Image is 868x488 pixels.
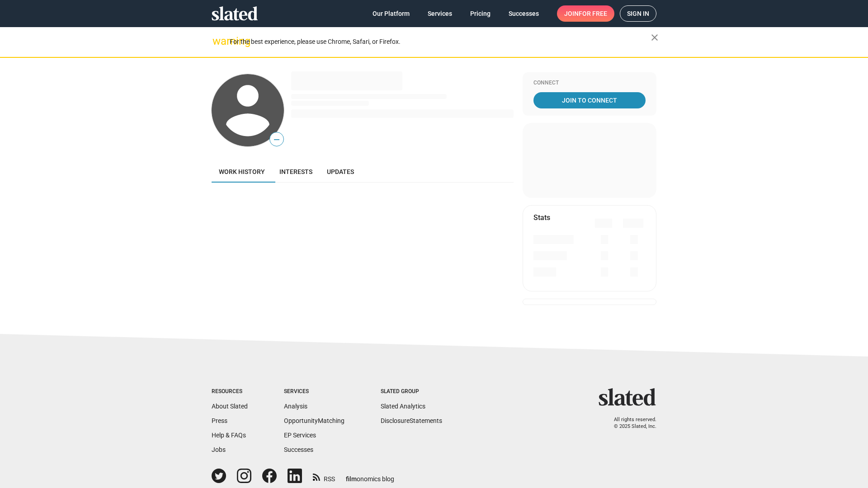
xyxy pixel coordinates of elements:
a: Interests [272,161,320,183]
p: All rights reserved. © 2025 Slated, Inc. [604,417,656,430]
a: Updates [320,161,361,183]
a: DisclosureStatements [381,417,442,424]
a: Pricing [463,5,498,22]
span: Services [428,5,452,22]
a: Work history [212,161,272,183]
a: Successes [501,5,546,22]
a: Services [420,5,459,22]
span: Join [564,5,607,22]
a: Help & FAQs [212,432,246,439]
div: Services [284,388,344,395]
a: OpportunityMatching [284,417,344,424]
span: — [270,134,283,145]
a: Sign in [620,5,656,22]
a: Slated Analytics [381,403,425,410]
span: Pricing [470,5,491,22]
mat-card-title: Stats [533,213,550,222]
a: About Slated [212,403,248,410]
a: Joinfor free [557,5,614,22]
div: Resources [212,388,248,395]
mat-icon: warning [212,36,223,47]
a: Successes [284,446,313,453]
span: Our Platform [373,5,410,22]
a: RSS [313,469,335,483]
div: Slated Group [381,388,442,395]
a: EP Services [284,432,316,439]
span: Updates [327,168,354,175]
a: Analysis [284,403,307,410]
a: filmonomics blog [346,468,394,483]
span: film [346,475,357,483]
span: Successes [509,5,539,22]
a: Jobs [212,446,226,453]
div: For the best experience, please use Chrome, Safari, or Firefox. [230,36,651,48]
a: Join To Connect [533,92,646,108]
span: Join To Connect [535,92,644,108]
span: for free [579,5,607,22]
div: Connect [533,80,646,87]
a: Press [212,417,227,424]
mat-icon: close [649,32,660,43]
a: Our Platform [365,5,417,22]
span: Sign in [627,6,649,21]
span: Interests [279,168,312,175]
span: Work history [219,168,265,175]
